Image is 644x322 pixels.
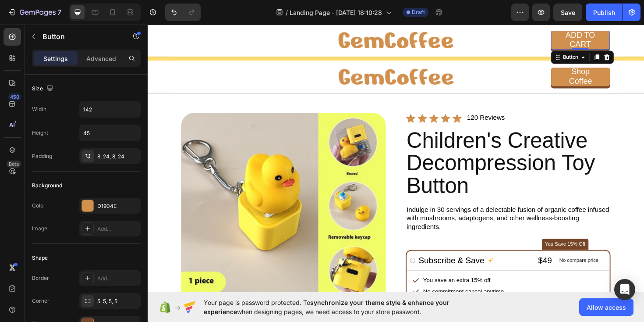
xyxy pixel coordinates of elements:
[292,279,377,288] p: No commitment cancel anytime
[614,279,635,300] div: Open Intercom Messenger
[553,4,582,21] button: Save
[97,202,138,210] div: D1904E
[32,105,46,113] div: Width
[593,8,615,17] div: Publish
[97,275,138,283] div: Add...
[42,31,117,42] p: Button
[438,46,479,66] div: Shop Coffee
[204,298,484,316] span: Your page is password protected. To when designing pages, we need access to your store password.
[32,274,49,282] div: Border
[586,4,623,21] button: Publish
[290,8,382,17] span: Landing Page - [DATE] 18:10:28
[292,267,377,276] p: You save an extra 15% off
[338,95,489,104] p: 120 Reviews
[579,298,633,316] button: Allow access
[97,225,138,233] div: Add...
[286,8,288,17] span: /
[283,242,360,259] label: Subscribe & Save
[32,129,48,137] div: Height
[32,202,46,210] div: Color
[97,153,138,161] div: 8, 24, 8, 24
[7,161,21,168] div: Beta
[204,299,449,315] span: synchronize your theme style & enhance your experience
[4,4,65,21] button: 7
[32,225,47,233] div: Image
[438,32,458,39] div: Button
[80,125,140,141] input: Auto
[80,101,140,117] input: Auto
[32,297,50,305] div: Corner
[561,9,575,16] span: Save
[43,54,68,63] p: Settings
[414,245,428,256] p: $49
[436,248,478,253] p: No compare price
[412,8,425,16] span: Draft
[273,111,490,185] h2: Children's Creative Decompression Toy Button
[57,7,61,18] p: 7
[32,254,48,262] div: Shape
[202,48,324,65] img: gempages_581651773324788468-58af054e-af1d-4f1b-be7d-a5fca78bc806.png
[148,24,644,293] iframe: Design area
[421,230,464,237] p: You Save 15% Off
[8,93,21,100] div: 450
[587,303,626,312] span: Allow access
[274,193,489,220] p: Indulge in 30 servings of a delectable fusion of organic coffee infused with mushrooms, adaptogen...
[165,4,201,21] div: Undo/Redo
[32,182,62,190] div: Background
[32,152,52,160] div: Padding
[97,297,138,305] div: 5, 5, 5, 5
[32,83,55,95] div: Size
[86,54,116,63] p: Advanced
[427,47,489,66] a: Shop Coffee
